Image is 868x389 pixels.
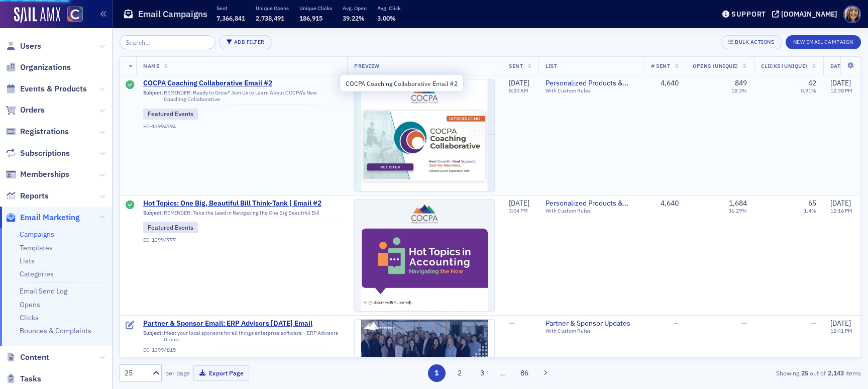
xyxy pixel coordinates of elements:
a: Partner & Sponsor Email: ERP Advisors [DATE] Email [143,319,340,328]
a: Reports [6,190,49,202]
span: 2,738,491 [256,14,284,22]
div: EC-13994794 [143,123,340,130]
span: 7,366,841 [216,14,245,22]
div: 0.91% [801,87,816,94]
a: New Email Campaign [786,37,861,46]
a: Events & Products [6,83,87,94]
button: Add Filter [219,35,272,49]
div: Showing out of items [621,368,861,377]
div: 849 [735,79,747,88]
span: Orders [20,105,45,116]
strong: 25 [799,368,810,377]
span: Organizations [20,62,71,73]
span: [DATE] [509,199,529,208]
button: Export Page [193,365,249,381]
a: Bounces & Complaints [20,326,91,335]
span: Memberships [20,169,69,180]
a: Personalized Products & Events [546,199,637,208]
div: REMINDER: Ready to Grow? Join Us to Learn About COCPA’s New Coaching Collaborative [143,89,340,105]
span: 39.22% [343,14,365,22]
a: Subscriptions [6,148,70,159]
span: Reports [20,190,49,202]
div: COCPA Coaching Collaborative Email #2 [340,75,464,92]
label: per page [165,368,190,377]
span: — [811,319,816,328]
a: Tasks [6,373,41,384]
div: Featured Events [143,222,198,233]
a: Organizations [6,62,71,73]
span: Email Marketing [20,212,80,223]
a: Partner & Sponsor Updates [546,319,637,328]
p: Unique Clicks [299,5,332,12]
p: Avg. Open [343,5,367,12]
div: Featured Events [143,109,198,120]
a: Memberships [6,169,69,180]
div: 4,640 [651,199,679,208]
div: 1,684 [729,199,747,208]
div: Bulk Actions [735,39,774,45]
time: 8:20 AM [509,87,528,94]
div: 36.29% [728,208,747,214]
div: EC-13994777 [143,237,340,243]
span: Tasks [20,373,41,384]
button: 1 [428,364,446,382]
time: 3:04 PM [509,207,528,214]
button: 86 [516,364,533,382]
div: Sent [126,80,135,90]
h1: Email Campaigns [138,8,207,20]
div: 25 [125,368,147,378]
p: Sent [216,5,245,12]
span: Users [20,41,41,52]
a: COCPA Coaching Collaborative Email #2 [143,79,340,88]
span: Clicks (Unique) [761,62,808,69]
a: Hot Topics: One Big, Beautiful Bill Think-Tank | Email #2 [143,199,340,208]
a: Personalized Products & Events [546,79,637,88]
div: 1.4% [804,208,816,214]
span: Subject: [143,330,163,343]
div: [DOMAIN_NAME] [781,10,837,19]
a: Lists [20,256,35,265]
span: Opens (Unique) [693,62,738,69]
button: New Email Campaign [786,35,861,49]
div: REMINDER: Take the Lead in Navigating the One Big Beautiful Bill [143,210,340,219]
span: # Sent [651,62,670,69]
button: 3 [474,364,491,382]
a: Orders [6,105,45,116]
img: SailAMX [14,7,60,23]
span: Subject: [143,210,163,216]
span: [DATE] [509,78,529,87]
input: Search… [120,35,215,49]
a: Templates [20,243,53,252]
span: — [741,319,747,328]
span: Sent [509,62,523,69]
time: 12:41 PM [830,327,852,334]
span: — [673,319,679,328]
span: [DATE] [830,78,851,87]
div: Support [731,10,766,19]
span: Content [20,352,49,363]
div: 42 [808,79,816,88]
div: Meet your local sponsors for all things enterprise software – ERP Advisors Group! [143,330,340,345]
span: [DATE] [830,319,851,328]
a: Campaigns [20,230,54,239]
a: Categories [20,269,54,278]
span: 186,915 [299,14,322,22]
span: Subject: [143,89,163,103]
a: Users [6,41,41,52]
a: Clicks [20,313,39,322]
a: Email Marketing [6,212,80,223]
img: SailAMX [67,7,83,22]
a: View Homepage [60,7,83,24]
span: … [496,368,510,377]
div: 4,640 [651,79,679,88]
button: Bulk Actions [721,35,782,49]
time: 12:38 PM [830,87,852,94]
a: Opens [20,300,40,309]
div: With Custom Rules [546,87,637,94]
